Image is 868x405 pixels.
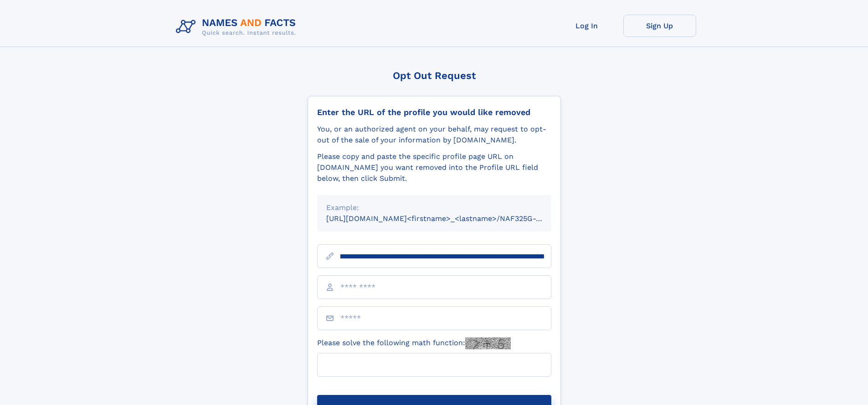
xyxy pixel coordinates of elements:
[326,202,542,213] div: Example:
[172,15,303,39] img: Logo Names and Facts
[326,214,569,223] small: [URL][DOMAIN_NAME]<firstname>_<lastname>/NAF325G-xxxxxxxx
[317,107,551,117] div: Enter the URL of the profile you would like removed
[317,151,551,184] div: Please copy and paste the specific profile page URL on [DOMAIN_NAME] you want removed into the Pr...
[317,124,551,146] div: You, or an authorized agent on your behalf, may request to opt-out of the sale of your informatio...
[308,70,561,81] div: Opt Out Request
[550,15,623,37] a: Log In
[317,337,511,349] label: Please solve the following math function:
[623,15,696,37] a: Sign Up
